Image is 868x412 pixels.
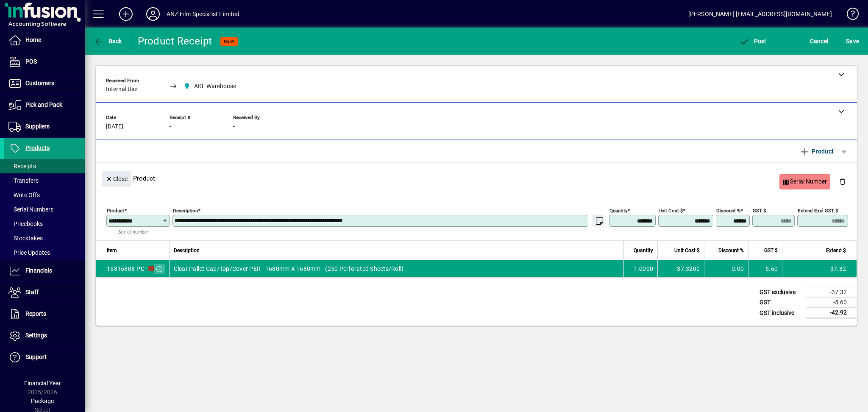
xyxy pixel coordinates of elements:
[138,34,212,48] div: Product Receipt
[4,51,85,72] a: POS
[25,310,46,317] span: Reports
[806,298,857,308] td: -5.60
[798,208,838,214] mat-label: Extend excl GST $
[8,206,53,213] span: Serial Numbers
[118,227,163,245] mat-hint: Serial number tracked
[739,38,767,45] span: ost
[4,73,85,94] a: Customers
[25,101,62,108] span: Pick and Pack
[224,39,234,44] span: NEW
[782,260,857,277] td: -37.32
[4,260,85,281] a: Financials
[634,246,653,255] span: Quantity
[96,163,857,194] div: Product
[173,208,198,214] mat-label: Description
[8,177,39,184] span: Transfers
[25,80,54,86] span: Customers
[170,123,171,130] span: -
[25,36,41,43] span: Home
[4,30,85,51] a: Home
[4,347,85,368] a: Support
[806,308,857,318] td: -42.92
[106,123,123,130] span: [DATE]
[4,159,85,173] a: Receipts
[102,171,131,187] button: Close
[167,7,239,21] div: ANZ Film Specialist Limited
[806,287,857,298] td: -37.32
[4,188,85,202] a: Write Offs
[754,38,758,45] span: P
[755,308,806,318] td: GST inclusive
[107,264,145,273] div: 16816808-PC
[4,202,85,217] a: Serial Numbers
[25,332,47,339] span: Settings
[623,260,657,277] td: -1.0000
[659,208,683,214] mat-label: Unit Cost $
[4,116,85,137] a: Suppliers
[107,246,117,255] span: Item
[181,81,240,92] span: AKL Warehouse
[4,325,85,346] a: Settings
[174,246,200,255] span: Description
[8,163,36,170] span: Receipts
[106,86,137,93] span: Internal Use
[106,172,128,186] span: Close
[609,208,627,214] mat-label: Quantity
[688,7,832,21] div: [PERSON_NAME] [EMAIL_ADDRESS][DOMAIN_NAME]
[107,208,124,214] mat-label: Product
[85,33,131,49] app-page-header-button: Back
[24,380,61,387] span: Financial Year
[779,174,831,189] button: Serial Number
[100,175,133,182] app-page-header-button: Close
[795,144,838,159] button: Product
[25,58,37,65] span: POS
[753,208,766,214] mat-label: GST $
[799,145,834,158] span: Product
[832,171,853,192] button: Delete
[846,34,859,48] span: ave
[4,217,85,231] a: Pricebooks
[764,246,778,255] span: GST $
[704,260,748,277] td: 0.00
[169,260,624,277] td: Clear Pallet Cap/Top/Cover PER - 1680mm X 1680mm - (250 Perforated Sheets/Roll)
[25,145,50,151] span: Products
[112,6,139,22] button: Add
[832,178,853,185] app-page-header-button: Delete
[8,192,40,198] span: Write Offs
[4,282,85,303] a: Staff
[94,38,122,45] span: Back
[4,231,85,245] a: Stocktakes
[677,264,700,273] span: 37.3200
[748,260,782,277] td: -5.60
[844,33,861,49] button: Save
[716,208,740,214] mat-label: Discount %
[4,303,85,325] a: Reports
[8,235,43,242] span: Stocktakes
[840,2,857,29] a: Knowledge Base
[808,33,831,49] button: Cancel
[718,246,744,255] span: Discount %
[8,249,50,256] span: Price Updates
[139,6,167,22] button: Profile
[4,95,85,116] a: Pick and Pack
[810,34,829,48] span: Cancel
[4,245,85,260] a: Price Updates
[4,173,85,188] a: Transfers
[25,267,52,274] span: Financials
[674,246,700,255] span: Unit Cost $
[737,33,769,49] button: Post
[25,289,39,295] span: Staff
[826,246,846,255] span: Extend $
[755,287,806,298] td: GST exclusive
[31,398,54,404] span: Package
[755,298,806,308] td: GST
[25,354,47,360] span: Support
[8,220,43,227] span: Pricebooks
[233,123,235,130] span: -
[25,123,50,130] span: Suppliers
[194,82,236,91] span: AKL Warehouse
[92,33,124,49] button: Back
[846,38,849,45] span: S
[783,175,827,189] span: Serial Number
